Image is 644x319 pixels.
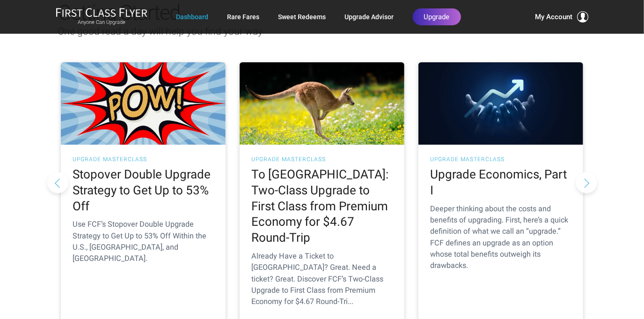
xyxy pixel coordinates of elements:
p: Deeper thinking about the costs and benefits of upgrading. First, here’s a quick definition of wh... [430,203,571,272]
a: Sweet Redeems [278,8,326,25]
h2: To [GEOGRAPHIC_DATA]: Two-Class Upgrade to First Class from Premium Economy for $4.67 Round-Trip [251,167,393,246]
h2: Upgrade Economics, Part I [430,167,571,199]
img: First Class Flyer [56,7,147,17]
a: First Class FlyerAnyone Can Upgrade [56,7,147,26]
a: Rare Fares [227,8,260,25]
button: Next slide [576,172,597,193]
h3: UPGRADE MASTERCLASS [251,156,393,162]
h2: Stopover Double Upgrade Strategy to Get Up to 53% Off [73,167,214,214]
p: Already Have a Ticket to [GEOGRAPHIC_DATA]? Great. Need a ticket? Great. Discover FCF’s Two-Class... [251,251,393,307]
button: My Account [535,11,588,22]
p: Use FCF’s Stopover Double Upgrade Strategy to Get Up to 53% Off Within the U.S., [GEOGRAPHIC_DATA... [73,219,214,264]
h3: UPGRADE MASTERCLASS [73,156,214,162]
button: Previous slide [47,172,68,193]
a: Upgrade Advisor [345,8,394,25]
a: Upgrade [413,8,461,25]
span: My Account [535,11,572,22]
small: Anyone Can Upgrade [56,19,147,26]
a: Dashboard [176,8,209,25]
span: One good read a day will help you find your way [58,26,263,37]
h3: UPGRADE MASTERCLASS [430,156,571,162]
